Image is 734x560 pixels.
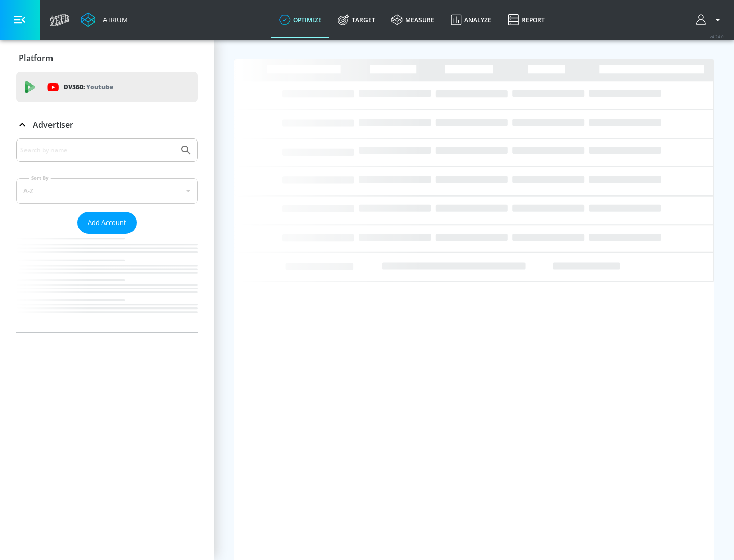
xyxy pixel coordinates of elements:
[16,44,198,72] div: Platform
[16,138,198,332] div: Advertiser
[16,178,198,204] div: A-Z
[77,212,137,234] button: Add Account
[19,52,53,64] p: Platform
[442,2,500,38] a: Analyze
[88,217,126,229] span: Add Account
[86,81,113,92] p: Youtube
[64,81,113,93] p: DV360:
[710,34,724,39] span: v 4.24.0
[500,2,553,38] a: Report
[29,175,51,181] label: Sort By
[16,110,198,139] div: Advertiser
[271,2,330,38] a: optimize
[16,234,198,332] nav: list of Advertiser
[81,12,128,27] a: Atrium
[16,72,198,102] div: DV360: Youtube
[20,144,175,157] input: Search by name
[33,119,73,130] p: Advertiser
[383,2,442,38] a: measure
[99,15,128,24] div: Atrium
[330,2,383,38] a: Target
